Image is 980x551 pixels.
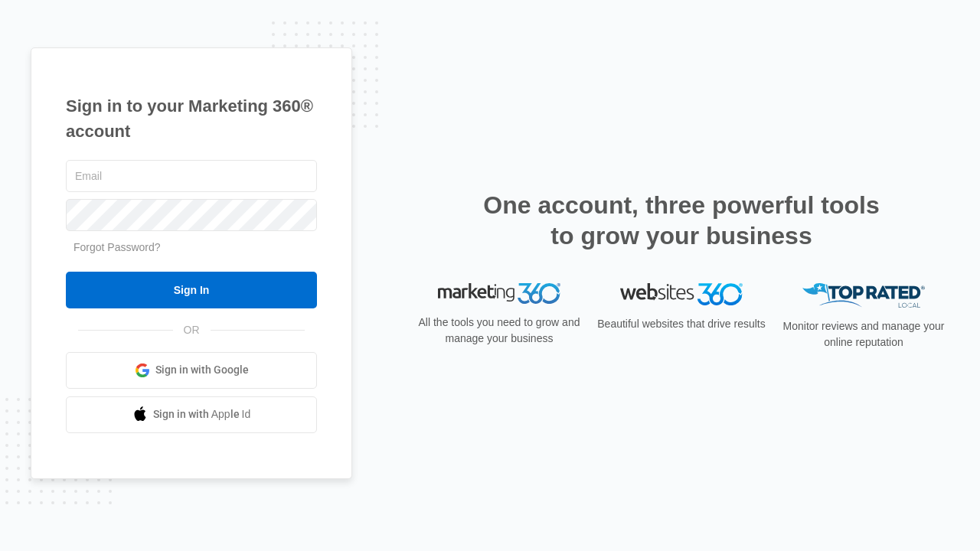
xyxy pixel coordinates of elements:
[66,396,317,433] a: Sign in with Apple Id
[66,160,317,192] input: Email
[778,318,949,350] p: Monitor reviews and manage your online reputation
[66,93,317,144] h1: Sign in to your Marketing 360® account
[479,190,884,251] h2: One account, three powerful tools to grow your business
[620,283,743,305] img: Websites 360
[413,315,585,347] p: All the tools you need to grow and manage your business
[66,272,317,308] input: Sign In
[155,362,249,378] span: Sign in with Google
[73,241,161,253] a: Forgot Password?
[802,283,925,308] img: Top Rated Local
[66,352,317,389] a: Sign in with Google
[596,316,767,332] p: Beautiful websites that drive results
[153,406,251,422] span: Sign in with Apple Id
[438,283,560,305] img: Marketing 360
[173,322,211,338] span: OR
